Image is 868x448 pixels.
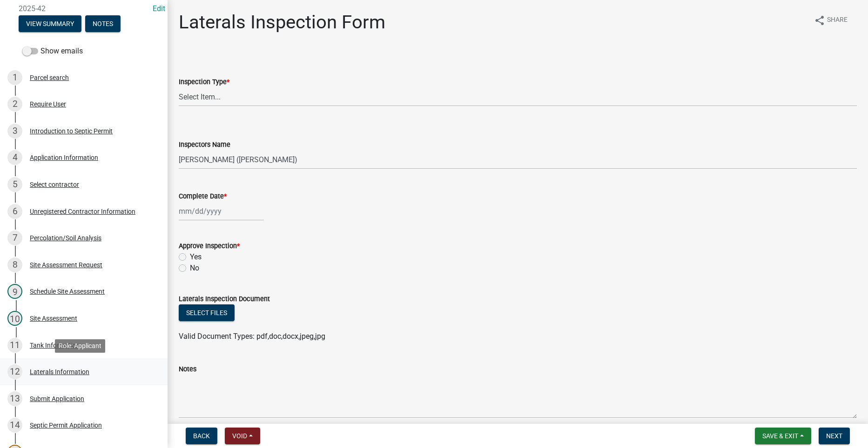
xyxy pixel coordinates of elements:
div: 4 [7,150,22,165]
div: 14 [7,418,22,433]
button: Void [225,428,260,444]
div: 11 [7,338,22,353]
div: 7 [7,231,22,245]
div: Site Assessment Request [30,262,102,268]
wm-modal-confirm: Notes [85,20,121,28]
div: Submit Application [30,395,84,402]
div: Select contractor [30,181,79,188]
div: Parcel search [30,74,69,81]
button: Back [186,428,217,444]
div: 13 [7,391,22,406]
div: 10 [7,311,22,326]
div: 2 [7,97,22,112]
button: shareShare [807,11,855,29]
label: Yes [190,251,202,263]
button: View Summary [19,15,81,32]
span: Share [827,15,848,26]
span: Save & Exit [762,432,798,440]
label: Inspection Type [179,79,229,86]
i: share [814,15,825,26]
div: Schedule Site Assessment [30,288,105,295]
input: mm/dd/yyyy [179,202,264,221]
span: Back [193,432,210,440]
div: Tank Information [30,342,80,349]
div: 9 [7,284,22,299]
a: Edit [153,4,165,13]
span: Next [826,432,842,440]
div: 5 [7,177,22,192]
button: Next [819,428,850,444]
div: 8 [7,257,22,272]
label: Inspectors Name [179,142,230,148]
label: Notes [179,366,196,373]
span: Valid Document Types: pdf,doc,docx,jpeg,jpg [179,332,325,341]
div: Percolation/Soil Analysis [30,235,101,241]
wm-modal-confirm: Edit Application Number [153,4,165,13]
div: Role: Applicant [55,339,105,353]
div: Application Information [30,154,98,161]
button: Select files [179,304,235,321]
label: Show emails [22,46,83,57]
label: Laterals Inspection Document [179,296,270,303]
button: Save & Exit [755,428,811,444]
wm-modal-confirm: Summary [19,20,81,28]
span: Void [232,432,247,440]
h1: Laterals Inspection Form [179,11,385,33]
div: Site Assessment [30,315,77,322]
label: No [190,263,199,274]
span: 2025-42 [19,4,149,13]
div: 1 [7,70,22,85]
div: 12 [7,364,22,379]
div: Require User [30,101,66,107]
div: 3 [7,124,22,138]
div: 6 [7,204,22,219]
div: Laterals Information [30,369,89,375]
div: Unregistered Contractor Information [30,208,135,215]
button: Notes [85,15,121,32]
div: Septic Permit Application [30,422,102,428]
label: Complete Date [179,193,227,200]
label: Approve Inspection [179,243,240,250]
div: Introduction to Septic Permit [30,128,113,134]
